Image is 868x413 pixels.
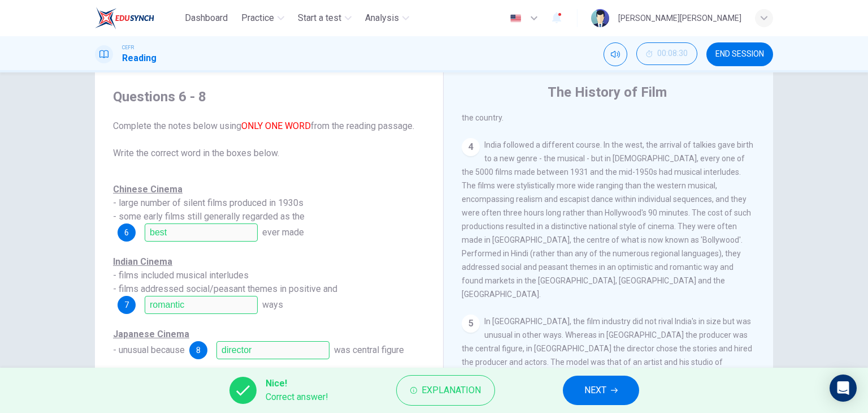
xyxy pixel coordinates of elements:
[462,140,753,299] span: India followed a different course. In the west, the arrival of talkies gave birth to a new genre ...
[548,83,667,101] h4: The History of Film
[715,50,764,59] span: END SESSION
[266,377,328,390] span: Nice!
[262,227,304,238] span: ever made
[122,51,157,65] h1: Reading
[462,138,480,156] div: 4
[196,346,201,354] span: 8
[830,375,857,402] div: Open Intercom Messenger
[604,42,627,66] div: Mute
[636,42,697,66] div: Hide
[361,8,414,28] button: Analysis
[298,11,341,25] span: Start a test
[657,49,688,58] span: 00:08:30
[113,184,305,222] span: - large number of silent films produced in 1930s - some early films still generally regarded as the
[237,8,289,28] button: Practice
[334,345,404,355] span: was central figure
[563,376,639,405] button: NEXT
[262,299,283,310] span: ways
[618,11,741,25] div: [PERSON_NAME][PERSON_NAME]
[113,256,172,267] u: Indian Cinema
[584,382,606,398] span: NEXT
[122,44,134,51] span: CEFR
[113,329,189,355] span: - unusual because
[509,14,523,23] img: en
[241,121,311,131] font: ONLY ONE WORD
[95,7,180,29] a: EduSynch logo
[365,11,399,25] span: Analysis
[293,8,356,28] button: Start a test
[113,119,425,160] span: Complete the notes below using from the reading passage. Write the correct word in the boxes below.
[591,9,609,27] img: Profile picture
[113,184,183,195] u: Chinese Cinema
[95,7,154,29] img: EduSynch logo
[266,390,328,404] span: Correct answer!
[462,315,480,333] div: 5
[185,11,228,25] span: Dashboard
[706,42,773,66] button: END SESSION
[422,382,481,398] span: Explanation
[636,42,697,65] button: 00:08:30
[113,88,425,106] h4: Questions 6 - 8
[113,256,337,294] span: - films included musical interludes - films addressed social/peasant themes in positive and
[124,301,129,309] span: 7
[113,329,189,339] u: Japanese Cinema
[396,375,495,406] button: Explanation
[124,229,129,236] span: 6
[180,8,232,28] button: Dashboard
[241,11,274,25] span: Practice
